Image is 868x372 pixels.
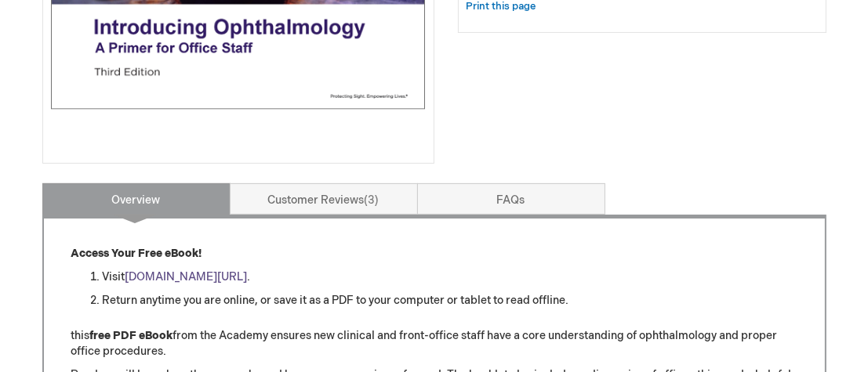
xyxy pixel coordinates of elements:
a: Customer Reviews3 [230,183,418,215]
a: [DOMAIN_NAME][URL] [125,270,248,284]
li: Visit . [103,269,797,285]
span: 3 [365,193,380,207]
li: Return anytime you are online, or save it as a PDF to your computer or tablet to read offline. [103,293,797,309]
a: FAQs [417,183,605,215]
strong: free PDF eBook [90,329,173,342]
a: Overview [42,183,231,215]
p: this from the Academy ensures new clinical and front-office staff have a core understanding of op... [71,328,797,359]
strong: Access Your Free eBook! [71,247,202,260]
